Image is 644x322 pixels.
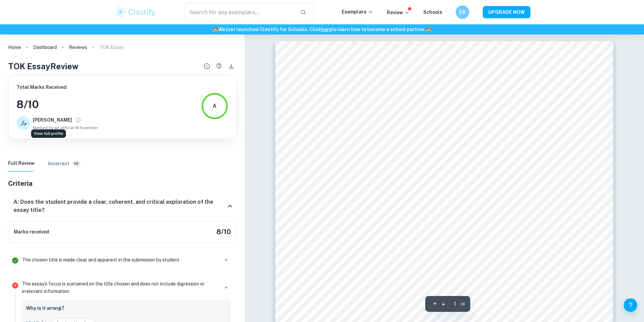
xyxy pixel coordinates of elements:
button: View full profile [73,115,83,125]
a: here [321,27,332,32]
button: Have a questions about this review? [214,61,224,72]
button: UPGRADE NOW [483,6,530,18]
p: Review [387,9,410,16]
a: Home [8,43,21,52]
span: In the pursuit of knowledge, is it possible or even desirable [317,151,571,161]
p: The essay’s focus is sustained on the title chosen and does not include digression or irrelevant ... [22,280,219,295]
span: / 8 [461,301,465,307]
h6: A: Does the student provide a clear, coherent, and critical exploration of the essay title? [14,198,226,214]
div: View full profile [31,129,66,138]
h6: Why is it wrong? [26,304,64,312]
button: Review details [201,61,212,72]
span: of knowledge. [414,191,475,201]
svg: Correct [11,256,19,265]
h6: Incorrect [48,160,69,167]
span: 10 [72,161,80,166]
div: A: Does the student provide a clear, coherent, and critical exploration of the essay title? [8,191,237,221]
button: Download [226,61,237,72]
p: The chosen title is made clear and apparent in the submission by student [22,256,180,264]
p: TOK Essay [99,44,123,51]
svg: Incorrect [11,281,19,290]
h6: Marks received [14,228,49,236]
span: 🏫 [213,27,218,32]
span: and one other [485,178,549,188]
div: A [213,102,217,110]
span: 🏫 [426,27,431,32]
button: Help and Feedback [624,298,637,312]
h6: We just launched Clastify for Schools. Click to learn how to become a school partner. [1,26,643,33]
h6: EA [458,8,466,16]
h6: [PERSON_NAME] [33,116,72,124]
h5: Criteria [8,178,237,189]
span: to set aside temporarily what we already know? [322,165,529,175]
h4: TOK Essay Review [8,60,78,72]
span: TOK Essay [429,83,460,90]
h3: 8 / 10 [17,96,98,113]
a: Schools [423,9,442,15]
a: Dashboard [33,43,57,52]
span: area [551,178,571,188]
button: EA [456,5,469,19]
a: Reviews [69,43,87,52]
h5: 8 / 10 [216,227,231,237]
img: Clastify logo [114,5,157,19]
input: Search for any exemplars... [185,3,295,22]
span: with reference to the natural sciences [318,178,483,188]
span: Discuss [531,165,567,175]
button: Full Review [8,155,34,172]
span: [DATE] [421,96,442,103]
h6: Total Marks Received [17,83,98,91]
p: Exemplars [342,8,373,16]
